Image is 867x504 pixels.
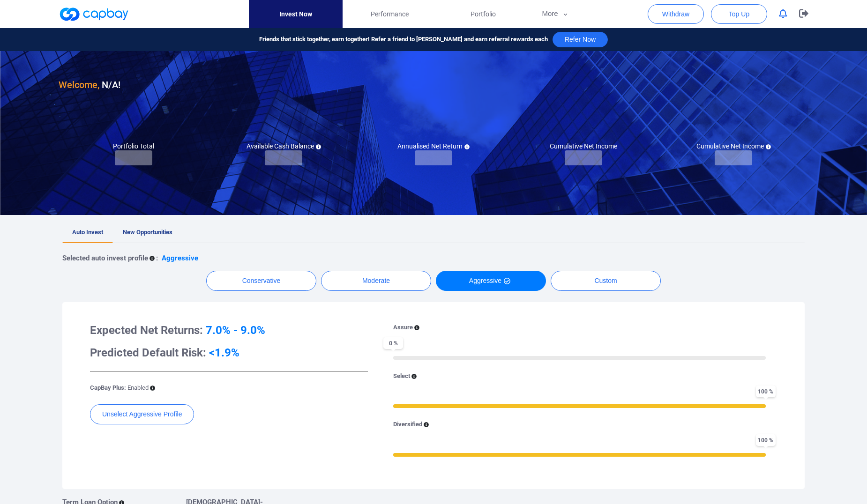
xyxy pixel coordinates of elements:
[383,337,403,349] span: 0 %
[393,371,410,381] p: Select
[90,345,368,360] h3: Predicted Default Risk:
[90,323,368,338] h3: Expected Net Returns:
[206,271,316,291] button: Conservative
[393,323,413,333] p: Assure
[206,324,265,337] span: 7.0% - 9.0%
[247,142,321,150] h5: Available Cash Balance
[550,142,617,150] h5: Cumulative Net Income
[648,4,704,24] button: Withdraw
[711,4,767,24] button: Top Up
[113,142,154,150] h5: Portfolio Total
[553,32,608,47] button: Refer Now
[90,383,149,393] p: CapBay Plus:
[393,420,422,430] p: Diversified
[436,271,546,291] button: Aggressive
[59,77,120,92] h3: N/A !
[397,142,470,150] h5: Annualised Net Return
[371,9,409,19] span: Performance
[62,252,148,264] p: Selected auto invest profile
[209,346,239,359] span: <1.9%
[756,434,776,446] span: 100 %
[72,229,103,236] span: Auto Invest
[123,229,172,236] span: New Opportunities
[259,35,548,44] span: Friends that stick together, earn together! Refer a friend to [PERSON_NAME] and earn referral rew...
[696,142,771,150] h5: Cumulative Net Income
[551,271,661,291] button: Custom
[321,271,431,291] button: Moderate
[127,384,149,391] span: Enabled
[59,79,99,90] span: Welcome,
[756,385,776,397] span: 100 %
[162,252,198,264] p: Aggressive
[156,252,158,264] p: :
[729,9,749,19] span: Top Up
[471,9,496,19] span: Portfolio
[90,404,194,424] button: Unselect Aggressive Profile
